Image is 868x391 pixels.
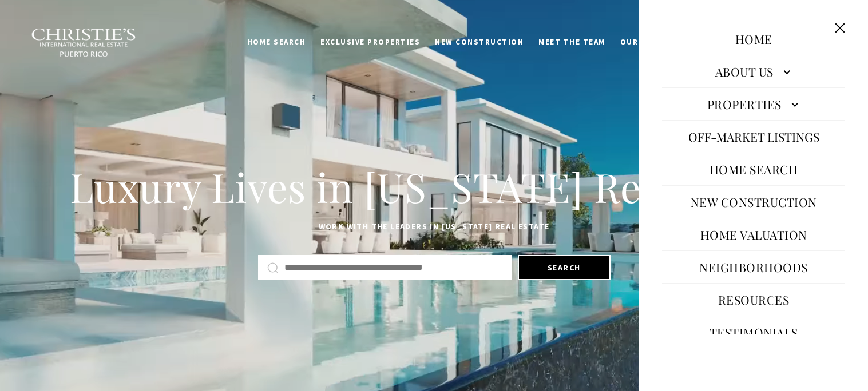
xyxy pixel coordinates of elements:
[829,17,851,39] button: Close this option
[62,220,806,234] p: Work with the leaders in [US_STATE] Real Estate
[662,58,845,85] a: About Us
[31,28,137,58] img: Christie's International Real Estate black text logo
[693,253,814,281] a: Neighborhoods
[704,155,804,183] a: Home Search
[704,318,804,346] a: Testimonials
[712,286,795,313] a: Resources
[683,123,825,150] button: Off-Market Listings
[313,31,427,53] a: Exclusive Properties
[62,162,806,212] h1: Luxury Lives in [US_STATE] Real Estate
[518,255,611,280] button: Search
[427,31,531,53] a: New Construction
[435,37,524,47] span: New Construction
[695,221,813,248] a: Home Valuation
[320,37,420,47] span: Exclusive Properties
[531,31,613,53] a: Meet the Team
[730,25,778,53] a: Home
[613,31,696,53] a: Our Advantage
[620,37,689,47] span: Our Advantage
[7,7,33,33] img: ac2afc0f-b966-43d0-ba7c-ef51505f4d54.jpg
[284,260,503,275] input: Search by Address, City, or Neighborhood
[240,31,314,53] a: Home Search
[685,188,823,216] a: New Construction
[662,90,845,118] a: Properties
